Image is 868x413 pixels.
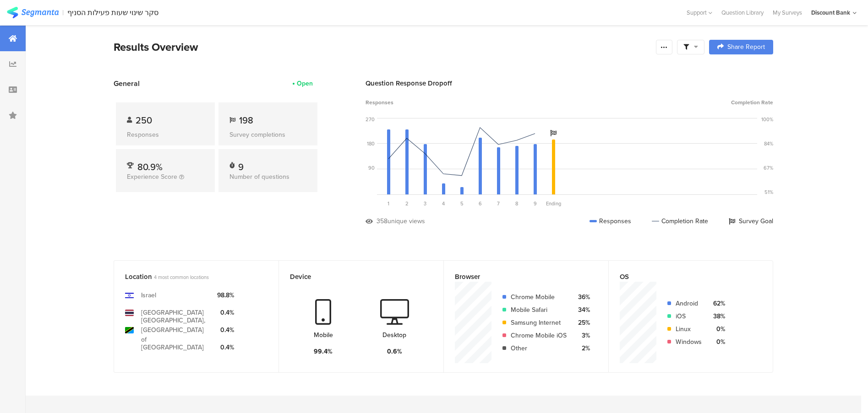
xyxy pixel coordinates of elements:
[764,164,773,172] div: 67%
[387,347,402,356] div: 0.6%
[676,311,702,321] div: iOS
[460,200,464,207] span: 5
[811,8,850,17] div: Discount Bank
[544,200,562,207] div: Ending
[229,172,289,182] span: Number of questions
[709,337,725,347] div: 0%
[67,8,158,17] div: סקר שינוי שעות פעילות הסניף
[217,290,234,300] div: 98.8%
[574,343,590,353] div: 2%
[511,331,567,340] div: Chrome Mobile iOS
[511,343,567,353] div: Other
[731,98,773,107] span: Completion Rate
[366,78,773,88] div: Question Response Dropoff
[574,305,590,315] div: 34%
[377,216,388,226] div: 358
[366,116,375,123] div: 270
[154,274,209,281] span: 4 most common locations
[217,308,234,317] div: 0.4%
[114,39,651,55] div: Results Overview
[574,331,590,340] div: 3%
[550,130,557,136] i: Survey Goal
[687,5,712,20] div: Support
[676,324,702,334] div: Linux
[368,164,375,172] div: 90
[239,113,253,127] span: 198
[366,98,393,107] span: Responses
[127,130,204,139] div: Responses
[511,292,567,302] div: Chrome Mobile
[141,308,204,317] div: [GEOGRAPHIC_DATA]
[141,316,210,344] div: [GEOGRAPHIC_DATA], [GEOGRAPHIC_DATA] of
[314,330,333,340] div: Mobile
[62,7,64,18] div: |
[388,200,389,207] span: 1
[727,44,765,50] span: Share Report
[141,290,156,300] div: Israel
[515,200,518,207] span: 8
[442,200,445,207] span: 4
[479,200,482,207] span: 6
[388,216,425,226] div: unique views
[238,160,244,169] div: 9
[367,140,375,147] div: 180
[455,272,582,282] div: Browser
[136,113,152,127] span: 250
[297,79,313,88] div: Open
[217,343,234,352] div: 0.4%
[511,305,567,315] div: Mobile Safari
[382,330,406,340] div: Desktop
[114,78,140,89] span: General
[229,130,306,139] div: Survey completions
[127,172,177,182] span: Experience Score
[709,324,725,334] div: 0%
[764,140,773,147] div: 84%
[7,7,59,18] img: segmanta logo
[768,8,807,17] a: My Surveys
[217,325,234,335] div: 0.4%
[511,318,567,327] div: Samsung Internet
[620,272,747,282] div: OS
[729,216,773,226] div: Survey Goal
[314,347,333,356] div: 99.4%
[424,200,426,207] span: 3
[709,311,725,321] div: 38%
[590,216,631,226] div: Responses
[125,272,252,282] div: Location
[717,8,768,17] a: Question Library
[761,116,773,123] div: 100%
[141,343,204,352] div: [GEOGRAPHIC_DATA]
[137,160,163,174] span: 80.9%
[676,337,702,347] div: Windows
[574,318,590,327] div: 25%
[574,292,590,302] div: 36%
[676,299,702,308] div: Android
[405,200,409,207] span: 2
[534,200,537,207] span: 9
[764,188,773,196] div: 51%
[709,299,725,308] div: 62%
[652,216,708,226] div: Completion Rate
[497,200,500,207] span: 7
[290,272,417,282] div: Device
